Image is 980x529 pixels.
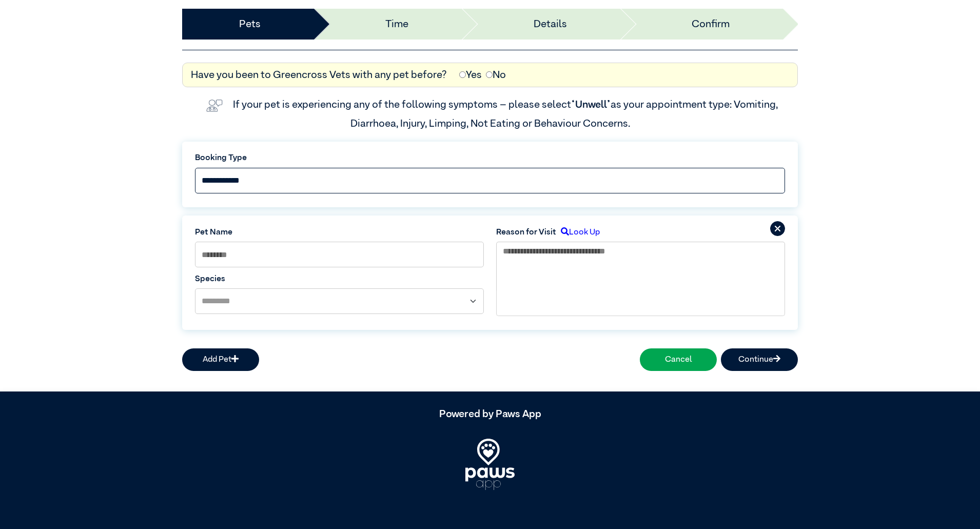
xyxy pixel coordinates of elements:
[202,95,227,116] img: vet
[721,348,798,371] button: Continue
[556,226,600,239] label: Look Up
[465,439,515,490] img: PawsApp
[459,67,482,83] label: Yes
[459,71,466,78] input: Yes
[486,71,493,78] input: No
[182,348,259,371] button: Add Pet
[195,273,484,285] label: Species
[640,348,717,371] button: Cancel
[233,100,780,128] label: If your pet is experiencing any of the following symptoms – please select as your appointment typ...
[182,408,798,420] h5: Powered by Paws App
[195,152,785,164] label: Booking Type
[239,16,261,32] a: Pets
[195,226,484,239] label: Pet Name
[191,67,447,83] label: Have you been to Greencross Vets with any pet before?
[486,67,506,83] label: No
[496,226,556,239] label: Reason for Visit
[571,100,611,110] span: “Unwell”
